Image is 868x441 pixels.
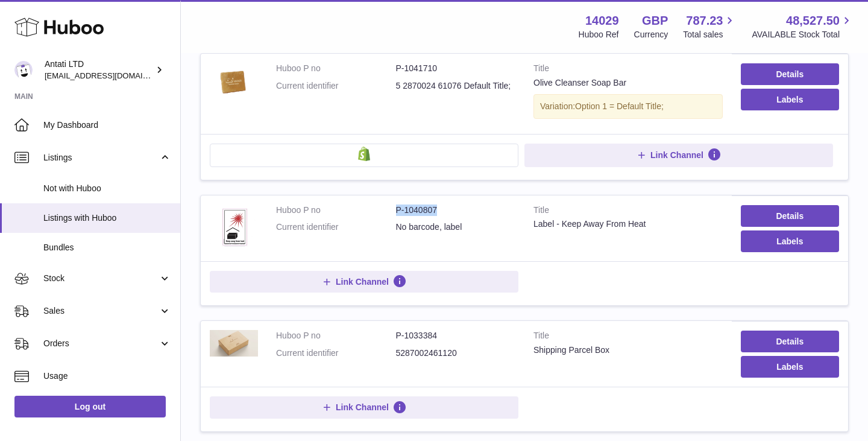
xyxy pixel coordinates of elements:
[276,80,396,92] dt: Current identifier
[752,29,854,40] span: AVAILABLE Stock Total
[533,218,723,230] div: Label - Keep Away From Heat
[650,150,703,160] span: Link Channel
[43,242,171,253] span: Bundles
[533,330,723,344] strong: Title
[276,205,396,216] dt: Huboo P no
[786,13,840,29] span: 48,527.50
[575,101,664,111] span: Option 1 = Default Title;
[396,330,516,341] dd: P-1033384
[210,271,518,293] button: Link Channel
[634,29,668,40] div: Currency
[43,338,159,349] span: Orders
[210,330,258,357] img: Shipping Parcel Box
[43,305,159,317] span: Sales
[741,89,839,110] button: Labels
[210,63,258,103] img: Olive Cleanser Soap Bar
[276,347,396,359] dt: Current identifier
[741,205,839,227] a: Details
[43,152,159,163] span: Listings
[336,276,389,287] span: Link Channel
[741,230,839,252] button: Labels
[276,330,396,341] dt: Huboo P no
[533,205,723,219] strong: Title
[358,147,371,161] img: shopify-small.png
[45,71,177,80] span: [EMAIL_ADDRESS][DOMAIN_NAME]
[210,205,258,247] img: Label - Keep Away From Heat
[14,396,166,417] a: Log out
[533,63,723,77] strong: Title
[741,356,839,378] button: Labels
[533,94,723,119] div: Variation:
[579,29,619,40] div: Huboo Ref
[741,63,839,85] a: Details
[43,119,171,131] span: My Dashboard
[43,370,171,382] span: Usage
[396,80,516,92] dd: 5 2870024 61076 Default Title;
[686,13,723,29] span: 787.23
[642,13,668,29] strong: GBP
[276,63,396,74] dt: Huboo P no
[396,205,516,216] dd: P-1040807
[683,29,737,40] span: Total sales
[43,183,171,194] span: Not with Huboo
[45,59,153,81] div: Antati LTD
[396,347,516,359] dd: 5287002461120
[14,61,33,79] img: toufic@antatiskin.com
[43,212,171,224] span: Listings with Huboo
[741,331,839,352] a: Details
[524,144,833,167] button: Link Channel
[396,63,516,74] dd: P-1041710
[752,13,854,40] a: 48,527.50 AVAILABLE Stock Total
[585,13,619,29] strong: 14029
[533,77,723,89] div: Olive Cleanser Soap Bar
[396,221,516,233] dd: No barcode, label
[533,344,723,356] div: Shipping Parcel Box
[43,273,159,284] span: Stock
[276,221,396,233] dt: Current identifier
[210,396,518,418] button: Link Channel
[336,402,389,413] span: Link Channel
[683,13,737,40] a: 787.23 Total sales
